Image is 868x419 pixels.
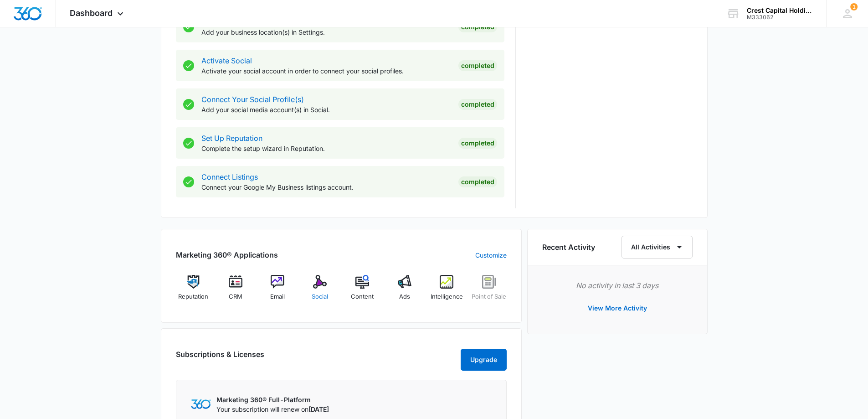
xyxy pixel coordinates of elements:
h2: Marketing 360® Applications [176,249,278,260]
a: Connect Your Social Profile(s) [201,95,304,104]
button: View More Activity [579,297,656,319]
span: Reputation [178,292,208,301]
span: Email [270,292,285,301]
div: account name [747,7,813,14]
span: Content [351,292,374,301]
a: Ads [387,275,422,308]
div: Completed [458,176,497,187]
button: All Activities [621,236,693,259]
a: Set Up Reputation [201,134,262,143]
span: Social [312,292,328,301]
a: Intelligence [429,275,464,308]
span: Point of Sale [472,292,506,301]
a: Reputation [176,275,211,308]
h2: Subscriptions & Licenses [176,349,264,367]
span: Intelligence [431,292,463,301]
span: [DATE] [308,405,329,413]
span: 1 [850,3,858,10]
div: Completed [458,60,497,71]
h6: Recent Activity [542,242,595,253]
a: Email [260,275,295,308]
a: Content [345,275,380,308]
a: Connect Listings [201,172,258,181]
button: Upgrade [461,349,507,371]
img: Marketing 360 Logo [191,399,211,409]
p: Complete the setup wizard in Reputation. [201,144,451,153]
div: account id [747,14,813,21]
a: CRM [218,275,253,308]
p: Add your social media account(s) in Social. [201,105,451,114]
p: Your subscription will renew on [216,404,329,414]
div: notifications count [850,3,858,10]
div: Completed [458,99,497,110]
div: Completed [458,138,497,149]
p: No activity in last 3 days [542,280,693,291]
a: Customize [475,250,507,260]
p: Add your business location(s) in Settings. [201,27,451,37]
p: Connect your Google My Business listings account. [201,182,451,192]
a: Point of Sale [472,275,507,308]
a: Activate Social [201,56,252,65]
span: Ads [399,292,410,301]
p: Activate your social account in order to connect your social profiles. [201,66,451,76]
span: CRM [229,292,242,301]
a: Social [303,275,338,308]
span: Dashboard [70,8,113,18]
p: Marketing 360® Full-Platform [216,395,329,404]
